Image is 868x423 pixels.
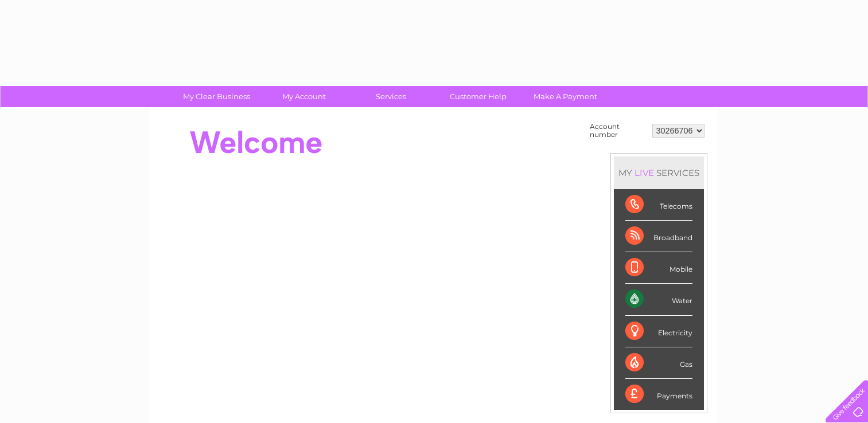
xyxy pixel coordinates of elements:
[625,316,692,347] div: Electricity
[625,221,692,252] div: Broadband
[625,379,692,410] div: Payments
[632,167,656,178] div: LIVE
[256,86,351,107] a: My Account
[625,284,692,315] div: Water
[625,252,692,284] div: Mobile
[625,347,692,379] div: Gas
[169,86,264,107] a: My Clear Business
[614,156,704,189] div: MY SERVICES
[344,86,438,107] a: Services
[625,189,692,221] div: Telecoms
[587,120,649,142] td: Account number
[431,86,526,107] a: Customer Help
[518,86,613,107] a: Make A Payment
